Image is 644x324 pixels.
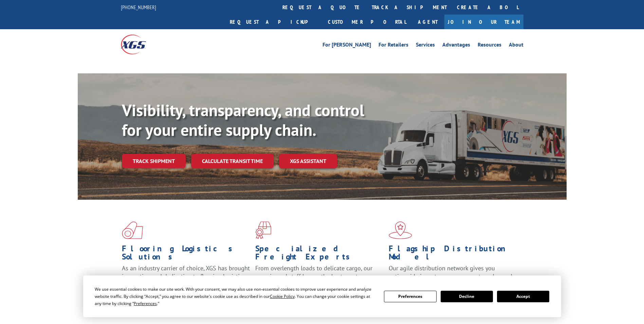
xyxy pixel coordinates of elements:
img: xgs-icon-total-supply-chain-intelligence-red [122,221,143,239]
button: Accept [497,291,549,302]
a: Request a pickup [225,15,323,29]
a: Agent [411,15,444,29]
a: For [PERSON_NAME] [323,42,371,50]
a: XGS ASSISTANT [279,154,337,168]
a: Resources [478,42,501,50]
a: Join Our Team [444,15,523,29]
span: As an industry carrier of choice, XGS has brought innovation and dedication to flooring logistics... [122,264,250,288]
img: xgs-icon-flagship-distribution-model-red [389,221,412,239]
h1: Flooring Logistics Solutions [122,245,250,264]
b: Visibility, transparency, and control for your entire supply chain. [122,100,364,140]
span: Our agile distribution network gives you nationwide inventory management on demand. [389,264,514,280]
img: xgs-icon-focused-on-flooring-red [255,221,271,239]
a: Services [416,42,435,50]
span: Cookie Policy [270,293,295,299]
a: Calculate transit time [191,154,274,168]
a: Track shipment [122,154,186,168]
button: Preferences [384,291,436,302]
h1: Flagship Distribution Model [389,245,517,264]
a: Customer Portal [323,15,411,29]
h1: Specialized Freight Experts [255,245,384,264]
a: [PHONE_NUMBER] [121,4,156,11]
p: From overlength loads to delicate cargo, our experienced staff knows the best way to move your fr... [255,264,384,294]
a: Advantages [442,42,470,50]
a: About [509,42,523,50]
button: Decline [441,291,493,302]
a: For Retailers [379,42,408,50]
span: Preferences [134,301,157,306]
div: We use essential cookies to make our site work. With your consent, we may also use non-essential ... [95,286,376,307]
div: Cookie Consent Prompt [83,275,561,317]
